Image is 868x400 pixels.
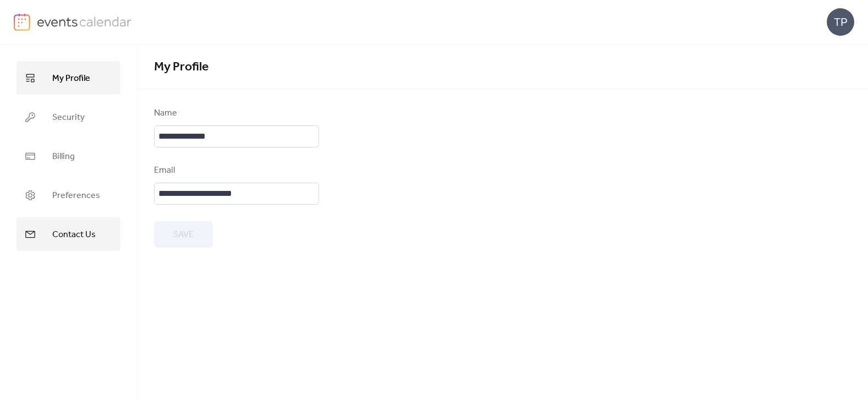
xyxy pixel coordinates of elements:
[52,109,85,126] span: Security
[14,13,30,31] img: logo
[52,148,75,165] span: Billing
[17,61,120,95] a: My Profile
[154,107,317,120] div: Name
[17,178,120,212] a: Preferences
[154,55,208,79] span: My Profile
[154,164,317,177] div: Email
[827,8,854,36] div: TP
[17,217,120,251] a: Contact Us
[37,13,132,30] img: logo-type
[17,100,120,134] a: Security
[17,139,120,173] a: Billing
[52,187,100,204] span: Preferences
[52,70,90,87] span: My Profile
[52,226,96,243] span: Contact Us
